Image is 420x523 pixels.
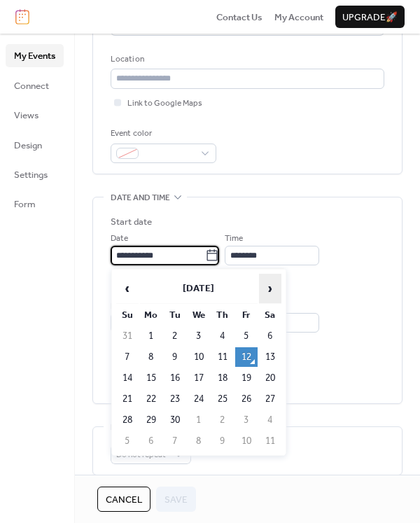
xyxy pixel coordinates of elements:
[6,193,64,215] a: Form
[6,104,64,126] a: Views
[188,326,210,346] td: 3
[164,410,186,430] td: 30
[111,215,152,229] div: Start date
[14,168,48,182] span: Settings
[6,163,64,186] a: Settings
[216,11,262,25] span: Contact Us
[117,274,138,302] span: ‹
[274,10,323,24] a: My Account
[225,232,243,246] span: Time
[211,431,234,451] td: 9
[6,44,64,67] a: My Events
[260,274,281,302] span: ›
[259,410,281,430] td: 4
[211,305,234,325] th: Th
[116,389,139,409] td: 21
[164,326,186,346] td: 2
[259,389,281,409] td: 27
[116,431,139,451] td: 5
[211,368,234,388] td: 18
[14,109,38,123] span: Views
[188,431,210,451] td: 8
[211,389,234,409] td: 25
[111,127,213,141] div: Event color
[6,74,64,97] a: Connect
[140,410,162,430] td: 29
[235,305,258,325] th: Fr
[6,134,64,156] a: Design
[116,347,139,367] td: 7
[14,79,49,93] span: Connect
[188,389,210,409] td: 24
[188,368,210,388] td: 17
[140,274,258,304] th: [DATE]
[140,305,162,325] th: Mo
[111,53,381,67] div: Location
[188,305,210,325] th: We
[211,326,234,346] td: 4
[211,347,234,367] td: 11
[259,347,281,367] td: 13
[140,368,162,388] td: 15
[235,389,258,409] td: 26
[116,305,139,325] th: Su
[235,410,258,430] td: 3
[97,487,150,512] button: Cancel
[116,368,139,388] td: 14
[259,368,281,388] td: 20
[211,410,234,430] td: 2
[235,368,258,388] td: 19
[235,431,258,451] td: 10
[259,305,281,325] th: Sa
[140,431,162,451] td: 6
[127,97,202,111] span: Link to Google Maps
[140,326,162,346] td: 1
[140,347,162,367] td: 8
[216,10,262,24] a: Contact Us
[188,347,210,367] td: 10
[164,389,186,409] td: 23
[164,347,186,367] td: 9
[111,191,170,205] span: Date and time
[235,347,258,367] td: 12
[164,431,186,451] td: 7
[235,326,258,346] td: 5
[274,11,323,25] span: My Account
[116,326,139,346] td: 31
[14,49,55,63] span: My Events
[335,6,405,28] button: Upgrade🚀
[188,410,210,430] td: 1
[164,305,186,325] th: Tu
[116,410,139,430] td: 28
[259,326,281,346] td: 6
[140,389,162,409] td: 22
[259,431,281,451] td: 11
[342,11,398,25] span: Upgrade 🚀
[164,368,186,388] td: 16
[14,139,42,153] span: Design
[106,493,142,507] span: Cancel
[14,197,36,211] span: Form
[111,232,128,246] span: Date
[15,9,29,25] img: logo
